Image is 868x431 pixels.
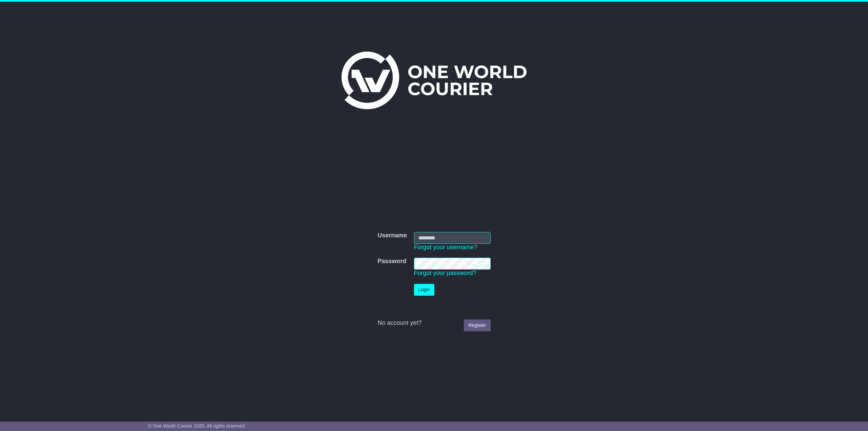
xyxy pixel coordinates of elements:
[464,319,490,331] a: Register
[341,52,527,109] img: One World
[414,284,434,296] button: Login
[377,319,490,327] div: No account yet?
[414,244,477,251] a: Forgot your username?
[377,258,406,265] label: Password
[377,232,407,239] label: Username
[148,423,246,429] span: © One World Courier 2025. All rights reserved.
[414,270,476,276] a: Forgot your password?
